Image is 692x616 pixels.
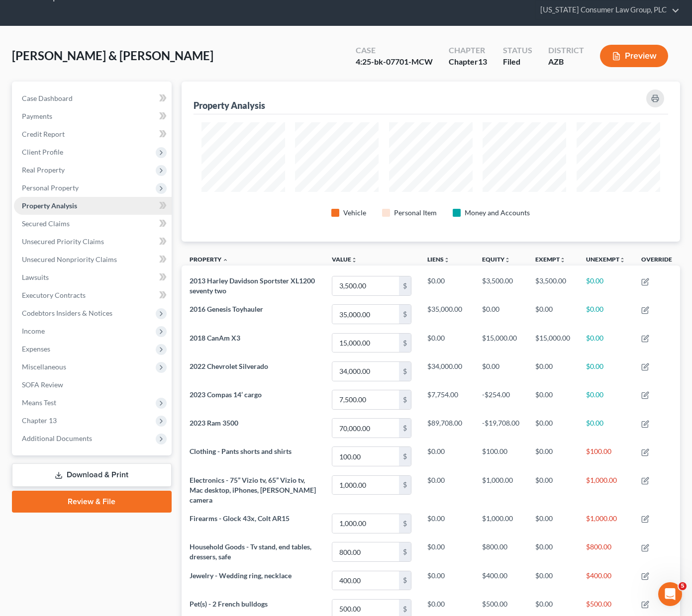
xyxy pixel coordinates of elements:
[190,571,292,580] span: Jewelry - Wedding ring, necklace
[332,542,399,561] input: 0.00
[474,442,527,471] td: $100.00
[474,566,527,595] td: $400.00
[22,219,70,228] span: Secured Claims
[190,476,316,504] span: Electronics - 75” Vizio tv, 65” Vizio tv, Mac desktop, iPhones, [PERSON_NAME] camera
[419,471,474,509] td: $0.00
[14,197,172,215] a: Property Analysis
[22,309,112,317] span: Codebtors Insiders & Notices
[503,45,532,56] div: Status
[419,300,474,329] td: $35,000.00
[474,300,527,329] td: $0.00
[527,329,578,357] td: $15,000.00
[527,271,578,300] td: $3,500.00
[578,566,633,595] td: $400.00
[578,414,633,442] td: $0.00
[527,385,578,414] td: $0.00
[474,271,527,300] td: $3,500.00
[14,215,172,233] a: Secured Claims
[578,271,633,300] td: $0.00
[22,434,92,442] span: Additional Documents
[332,419,399,438] input: 0.00
[449,56,487,68] div: Chapter
[419,329,474,357] td: $0.00
[527,509,578,537] td: $0.00
[527,537,578,566] td: $0.00
[474,385,527,414] td: -$254.00
[190,419,238,427] span: 2023 Ram 3500
[399,476,411,495] div: $
[478,57,487,66] span: 13
[444,257,450,263] i: unfold_more
[449,45,487,56] div: Chapter
[190,390,262,399] span: 2023 Compas 14’ cargo
[399,305,411,324] div: $
[548,56,584,68] div: AZB
[194,99,265,111] div: Property Analysis
[399,571,411,590] div: $
[12,463,172,487] a: Download & Print
[578,385,633,414] td: $0.00
[474,414,527,442] td: -$19,708.00
[22,345,50,353] span: Expenses
[535,1,680,19] a: [US_STATE] Consumer Law Group, PLC
[419,385,474,414] td: $7,754.00
[679,582,687,590] span: 5
[22,166,65,174] span: Real Property
[399,542,411,561] div: $
[419,271,474,300] td: $0.00
[504,257,510,263] i: unfold_more
[332,476,399,495] input: 0.00
[527,471,578,509] td: $0.00
[578,300,633,329] td: $0.00
[14,107,172,125] a: Payments
[14,233,172,251] a: Unsecured Priority Claims
[332,390,399,409] input: 0.00
[399,276,411,295] div: $
[332,571,399,590] input: 0.00
[190,600,268,608] span: Pet(s) - 2 French bulldogs
[22,398,56,407] span: Means Test
[332,305,399,324] input: 0.00
[399,447,411,466] div: $
[578,329,633,357] td: $0.00
[332,362,399,381] input: 0.00
[578,442,633,471] td: $100.00
[474,329,527,357] td: $15,000.00
[14,268,172,286] a: Lawsuits
[419,566,474,595] td: $0.00
[22,416,57,425] span: Chapter 13
[22,380,63,389] span: SOFA Review
[419,442,474,471] td: $0.00
[465,208,530,218] div: Money and Accounts
[474,537,527,566] td: $800.00
[527,442,578,471] td: $0.00
[332,276,399,295] input: 0.00
[474,471,527,509] td: $1,000.00
[535,256,566,263] a: Exemptunfold_more
[503,56,532,68] div: Filed
[427,256,450,263] a: Liensunfold_more
[14,251,172,268] a: Unsecured Nonpriority Claims
[482,256,510,263] a: Equityunfold_more
[332,447,399,466] input: 0.00
[14,89,172,107] a: Case Dashboard
[14,376,172,394] a: SOFA Review
[190,256,228,263] a: Property expand_less
[474,509,527,537] td: $1,000.00
[12,491,172,513] a: Review & File
[22,112,52,120] span: Payments
[351,257,357,263] i: unfold_more
[578,509,633,537] td: $1,000.00
[343,208,366,218] div: Vehicle
[190,514,290,523] span: Firearms - Glock 43x, Colt AR15
[399,390,411,409] div: $
[633,250,680,272] th: Override
[394,208,437,218] div: Personal Item
[419,537,474,566] td: $0.00
[586,256,625,263] a: Unexemptunfold_more
[399,362,411,381] div: $
[190,447,292,455] span: Clothing - Pants shorts and shirts
[22,183,79,192] span: Personal Property
[419,414,474,442] td: $89,708.00
[419,357,474,385] td: $34,000.00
